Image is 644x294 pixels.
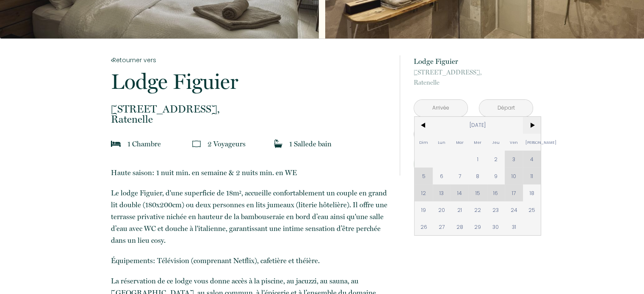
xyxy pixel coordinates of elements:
p: Équipements: Télévision (comprenant Netflix), cafetière et théière. [111,255,389,267]
button: Réserver [414,153,533,176]
p: Ratenelle [111,104,389,124]
p: 1 Salle de bain [289,138,332,150]
input: Départ [479,100,533,116]
span: 22 [469,201,487,218]
span: < [415,117,433,134]
span: 28 [451,218,469,235]
span: Ven [505,134,523,151]
span: 27 [433,218,451,235]
span: 24 [505,201,523,218]
span: 7 [451,168,469,184]
p: 2 Voyageur [207,138,246,150]
img: guests [192,140,201,148]
span: Mer [469,134,487,151]
span: 6 [433,168,451,184]
span: [PERSON_NAME] [523,134,541,151]
span: 29 [469,218,487,235]
span: [DATE] [433,117,523,134]
span: 8 [469,168,487,184]
span: s [243,140,246,148]
span: Dim [415,134,433,151]
input: Arrivée [414,100,467,116]
span: 30 [487,218,505,235]
span: 19 [415,201,433,218]
span: 26 [415,218,433,235]
span: 20 [433,201,451,218]
span: 23 [487,201,505,218]
span: 9 [487,168,505,184]
span: Mar [451,134,469,151]
span: [STREET_ADDRESS], [414,67,533,77]
span: [STREET_ADDRESS], [111,104,389,114]
span: 2 [487,151,505,168]
p: Haute saison: 1 nuit min. en semaine & 2 nuits min. en WE [111,167,389,179]
span: Jeu [487,134,505,151]
p: Ratenelle [414,67,533,88]
span: Lun [433,134,451,151]
p: ​Le lodge Figuier, d'une superficie de 18m², accueille confortablement un couple en grand lit dou... [111,187,389,246]
span: 25 [523,201,541,218]
a: Retourner vers [111,55,389,65]
span: 31 [505,218,523,235]
p: Lodge Figuier [414,55,533,67]
p: 1 Chambre [127,138,161,150]
span: 1 [469,151,487,168]
span: > [523,117,541,134]
p: Lodge Figuier [111,71,389,92]
span: 18 [523,184,541,201]
span: 21 [451,201,469,218]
